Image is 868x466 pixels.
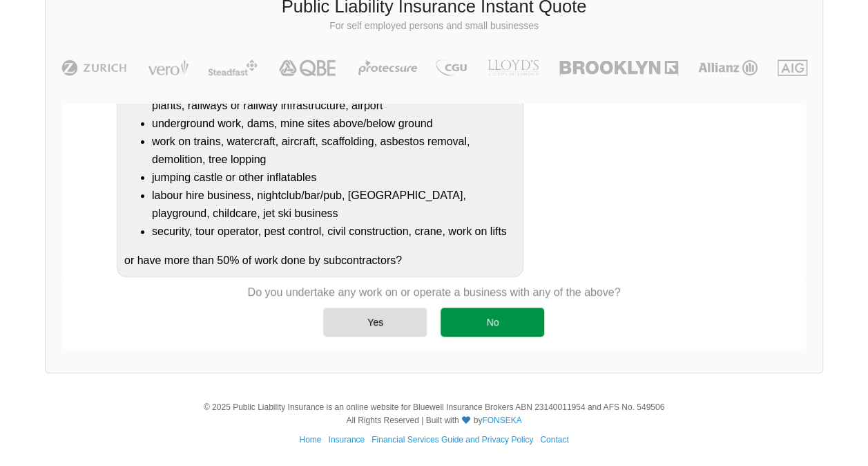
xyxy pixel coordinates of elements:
[691,59,764,76] img: Allianz | Public Liability Insurance
[152,223,516,241] li: security, tour operator, pest control, civil construction, crane, work on lifts
[271,59,345,76] img: QBE | Public Liability Insurance
[248,285,621,300] p: Do you undertake any work on or operate a business with any of the above?
[540,435,568,445] a: Contact
[480,59,546,76] img: LLOYD's | Public Liability Insurance
[299,435,321,445] a: Home
[441,308,544,337] div: No
[772,59,813,76] img: AIG | Public Liability Insurance
[56,19,812,33] p: For self employed persons and small businesses
[152,133,516,169] li: work on trains, watercraft, aircraft, scaffolding, asbestos removal, demolition, tree lopping
[554,59,683,76] img: Brooklyn | Public Liability Insurance
[152,187,516,223] li: labour hire business, nightclub/bar/pub, [GEOGRAPHIC_DATA], playground, childcare, jet ski business
[152,115,516,133] li: underground work, dams, mine sites above/below ground
[142,59,195,76] img: Vero | Public Liability Insurance
[202,59,263,76] img: Steadfast | Public Liability Insurance
[55,59,133,76] img: Zurich | Public Liability Insurance
[323,308,427,337] div: Yes
[430,59,472,76] img: CGU | Public Liability Insurance
[372,435,533,445] a: Financial Services Guide and Privacy Policy
[328,435,365,445] a: Insurance
[353,59,423,76] img: Protecsure | Public Liability Insurance
[152,169,516,187] li: jumping castle or other inflatables
[482,416,521,425] a: FONSEKA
